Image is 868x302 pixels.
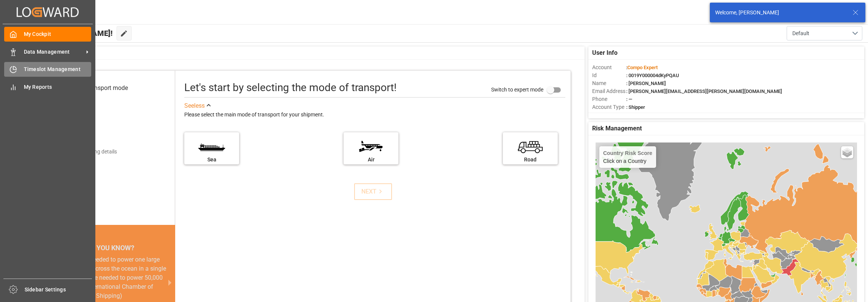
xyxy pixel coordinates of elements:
[4,79,91,94] a: My Reports
[592,71,626,79] span: Id
[592,124,642,133] span: Risk Management
[592,79,626,87] span: Name
[184,110,565,119] div: Please select the main mode of transport for your shipment.
[491,86,543,92] span: Switch to expert mode
[361,187,384,196] div: NEXT
[4,27,91,42] a: My Cockpit
[626,88,782,94] span: : [PERSON_NAME][EMAIL_ADDRESS][PERSON_NAME][DOMAIN_NAME]
[354,183,392,200] button: NEXT
[507,156,554,164] div: Road
[592,48,618,57] span: User Info
[44,241,175,255] div: DID YOU KNOW?
[25,286,92,294] span: Sidebar Settings
[31,26,113,40] span: Hello [PERSON_NAME]!
[592,87,626,95] span: Email Address
[69,84,128,93] div: Select transport mode
[603,150,652,164] div: Click on a Country
[841,146,853,158] a: Layers
[792,29,809,37] span: Default
[4,62,91,77] a: Timeslot Management
[715,9,845,17] div: Welcome, [PERSON_NAME]
[626,104,645,110] span: : Shipper
[24,65,92,73] span: Timeslot Management
[787,26,862,40] button: open menu
[626,96,632,102] span: : —
[188,156,235,164] div: Sea
[184,80,397,96] div: Let's start by selecting the mode of transport!
[24,48,84,56] span: Data Management
[592,63,626,71] span: Account
[626,81,666,86] span: : [PERSON_NAME]
[626,73,679,78] span: : 0019Y000004dKyPQAU
[347,156,395,164] div: Air
[603,150,652,156] h4: Country Risk Score
[24,83,92,91] span: My Reports
[184,101,205,110] div: See less
[24,30,92,38] span: My Cockpit
[592,103,626,111] span: Account Type
[53,255,166,300] div: The energy needed to power one large container ship across the ocean in a single day is the same ...
[627,65,658,70] span: Compo Expert
[592,95,626,103] span: Phone
[626,65,658,70] span: :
